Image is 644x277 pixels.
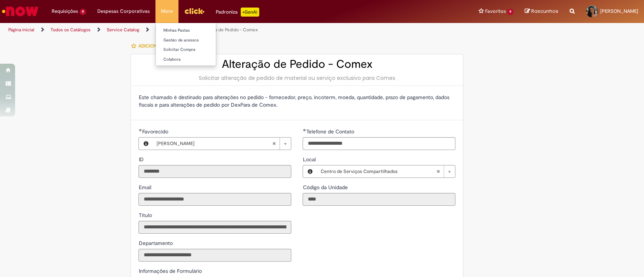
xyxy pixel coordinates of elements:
[156,26,239,35] a: Minhas Pastas
[107,27,139,33] a: Service Catalog
[317,165,455,178] a: Centro de Serviços CompartilhadosLimpar campo Local
[303,193,455,206] input: Código da Unidade
[531,8,558,15] span: Rascunhos
[507,9,513,15] span: 9
[138,156,145,163] span: Somente leitura - ID
[138,240,174,246] span: Somente leitura - Departamento
[52,8,78,15] span: Requisições
[138,268,201,274] label: Informações de Formulário
[156,138,272,150] span: [PERSON_NAME]
[485,8,506,15] span: Favoritos
[138,239,174,247] label: Somente leitura - Departamento
[138,129,142,132] span: Obrigatório Preenchido
[303,156,317,163] span: Local
[97,8,150,15] span: Despesas Corporativas
[138,58,455,70] h2: Alteração de Pedido - Comex
[138,211,153,219] label: Somente leitura - Título
[138,221,291,234] input: Título
[139,138,152,150] button: Favorecido, Visualizar este registro Rafaela Silva Dias
[432,165,444,178] abbr: Limpar campo Local
[142,128,169,135] span: Favorecido, Rafaela Silva Dias
[241,8,259,17] p: +GenAi
[320,165,436,178] span: Centro de Serviços Compartilhados
[51,27,91,33] a: Todos os Catálogos
[525,8,558,15] a: Rascunhos
[80,9,86,15] span: 9
[216,8,259,17] div: Padroniza
[138,93,455,109] p: Este chamado é destinado para alterações no pedido - fornecedor, preço, incoterm, moeda, quantida...
[303,137,455,150] input: Telefone de Contato
[161,8,173,15] span: More
[268,138,280,150] abbr: Limpar campo Favorecido
[303,165,317,178] button: Local, Visualizar este registro Centro de Serviços Compartilhados
[184,5,204,17] img: click_logo_yellow_360x200.png
[138,165,291,178] input: ID
[8,27,34,33] a: Página inicial
[152,138,291,150] a: [PERSON_NAME]Limpar campo Favorecido
[156,55,239,64] a: Colabora
[6,23,424,37] ul: Trilhas de página
[306,128,355,135] span: Telefone de Contato
[303,129,306,132] span: Obrigatório Preenchido
[198,27,258,33] a: Alteração de Pedido - Comex
[156,46,239,54] a: Solicitar Compra
[600,8,638,14] span: [PERSON_NAME]
[138,43,192,49] span: Adicionar a Favoritos
[138,184,152,191] label: Somente leitura - Email
[138,193,291,206] input: Email
[138,156,145,163] label: Somente leitura - ID
[138,74,455,82] div: Solicitar alteração de pedido de material ou serviço exclusivo para Comex
[1,4,40,19] img: ServiceNow
[303,184,349,191] label: Somente leitura - Código da Unidade
[155,23,216,66] ul: More
[156,36,239,44] a: Gestão de acessos
[131,38,197,54] button: Adicionar a Favoritos
[138,212,153,219] span: Somente leitura - Título
[138,249,291,262] input: Departamento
